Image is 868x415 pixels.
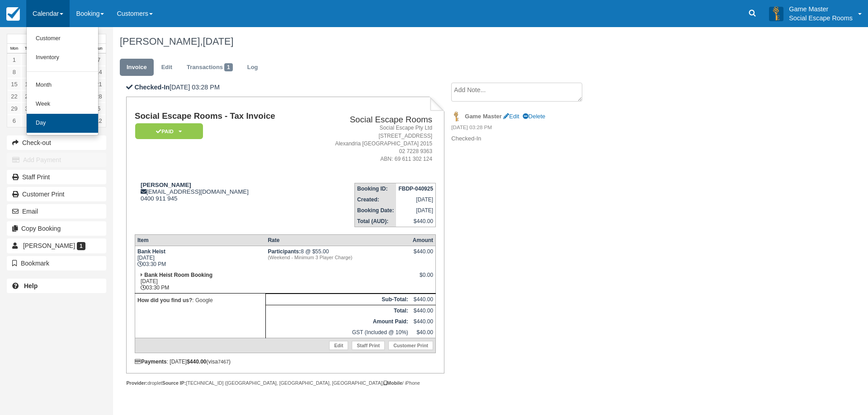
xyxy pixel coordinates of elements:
[7,90,21,103] a: 22
[410,235,436,246] th: Amount
[27,95,98,114] a: Week
[21,78,35,90] a: 16
[396,216,435,227] td: $440.00
[329,341,348,350] a: Edit
[311,124,432,163] address: Social Escape Pty Ltd [STREET_ADDRESS] Alexandria [GEOGRAPHIC_DATA] 2015 02 7228 9363 ABN: 69 611...
[92,44,106,54] th: Sun
[23,242,75,249] span: [PERSON_NAME]
[162,380,186,386] strong: Source IP:
[26,27,99,135] ul: Calendar
[6,7,20,21] img: checkfront-main-nav-mini-logo.png
[137,248,165,255] strong: Bank Heist
[21,54,35,66] a: 2
[21,115,35,127] a: 7
[7,256,106,270] button: Bookmark
[355,183,396,195] th: Booking ID:
[144,272,212,278] strong: Bank Heist Room Booking
[135,235,265,246] th: Item
[120,59,154,76] a: Invoice
[789,14,853,23] p: Social Escape Rooms
[265,305,410,317] th: Total:
[21,90,35,103] a: 23
[21,103,35,115] a: 30
[503,113,519,120] a: Edit
[789,5,853,14] p: Game Master
[135,270,265,294] td: [DATE] 03:30 PM
[92,54,106,66] a: 7
[126,83,444,92] p: [DATE] 03:28 PM
[77,242,85,250] span: 1
[7,54,21,66] a: 1
[396,194,435,205] td: [DATE]
[265,327,410,338] td: GST (Included @ 10%)
[21,66,35,78] a: 9
[396,205,435,216] td: [DATE]
[7,170,106,184] a: Staff Print
[27,114,98,133] a: Day
[311,115,432,125] h2: Social Escape Rooms
[265,246,410,270] td: 8 @ $55.00
[27,29,98,48] a: Customer
[265,294,410,305] th: Sub-Total:
[265,316,410,327] th: Amount Paid:
[7,153,106,167] button: Add Payment
[92,115,106,127] a: 12
[134,84,170,91] b: Checked-In
[7,44,21,54] th: Mon
[7,279,106,293] a: Help
[410,294,436,305] td: $440.00
[187,359,206,365] strong: $440.00
[135,182,307,202] div: [EMAIL_ADDRESS][DOMAIN_NAME] 0400 911 945
[218,359,229,364] small: 7467
[24,282,38,289] b: Help
[7,66,21,78] a: 8
[384,380,402,386] strong: Mobile
[135,359,167,365] strong: Payments
[355,216,396,227] th: Total (AUD):
[141,182,191,188] strong: [PERSON_NAME]
[265,235,410,246] th: Rate
[92,78,106,90] a: 21
[268,248,301,255] strong: Participants
[241,59,265,76] a: Log
[126,380,147,386] strong: Provider:
[224,63,233,71] span: 1
[135,359,436,365] div: : [DATE] (visa )
[7,115,21,127] a: 6
[7,78,21,90] a: 15
[92,103,106,115] a: 5
[92,66,106,78] a: 14
[135,123,203,139] em: Paid
[410,327,436,338] td: $40.00
[203,36,233,47] span: [DATE]
[451,124,604,134] em: [DATE] 03:28 PM
[137,296,263,305] p: : Google
[413,272,433,285] div: $0.00
[410,316,436,327] td: $440.00
[388,341,433,350] a: Customer Print
[137,297,192,303] strong: How did you find us?
[7,221,106,236] button: Copy Booking
[7,135,106,150] button: Check-out
[7,204,106,219] button: Email
[355,205,396,216] th: Booking Date:
[7,103,21,115] a: 29
[92,90,106,103] a: 28
[7,187,106,201] a: Customer Print
[120,36,757,47] h1: [PERSON_NAME],
[268,255,408,260] em: (Weekend - Minimum 3 Player Charge)
[523,113,545,120] a: Delete
[135,123,200,140] a: Paid
[355,194,396,205] th: Created:
[126,380,444,387] div: droplet [TECHNICAL_ID] ([GEOGRAPHIC_DATA], [GEOGRAPHIC_DATA], [GEOGRAPHIC_DATA]) / iPhone
[135,246,265,270] td: [DATE] 03:30 PM
[413,248,433,262] div: $440.00
[21,44,35,54] th: Tue
[27,48,98,67] a: Inventory
[27,76,98,95] a: Month
[398,186,433,192] strong: FBDP-040925
[180,59,240,76] a: Transactions1
[465,113,501,120] strong: Game Master
[352,341,385,350] a: Staff Print
[769,6,783,21] img: A3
